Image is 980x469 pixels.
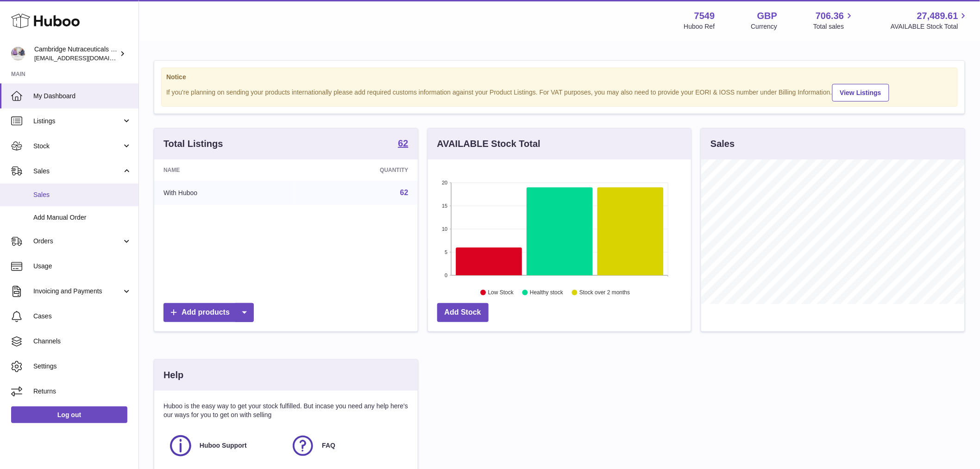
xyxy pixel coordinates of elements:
[34,45,118,63] div: Cambridge Nutraceuticals Ltd
[813,10,854,31] a: 706.36 Total sales
[33,92,132,101] span: My Dashboard
[33,237,122,246] span: Orders
[33,167,122,176] span: Sales
[154,159,293,181] th: Name
[694,10,715,22] strong: 7549
[816,10,844,22] span: 706.36
[163,303,254,322] a: Add products
[917,10,958,22] span: 27,489.61
[445,249,447,255] text: 5
[33,142,122,151] span: Stock
[293,159,418,181] th: Quantity
[398,139,408,150] a: 62
[163,402,408,419] p: Huboo is the easy way to get your stock fulfilled. But incase you need any help here's our ways f...
[33,362,132,371] span: Settings
[813,22,854,31] span: Total sales
[168,433,281,458] a: Huboo Support
[33,312,132,321] span: Cases
[33,262,132,271] span: Usage
[757,10,777,22] strong: GBP
[445,273,447,278] text: 0
[442,180,447,185] text: 20
[33,337,132,346] span: Channels
[33,117,122,126] span: Listings
[163,369,183,381] h3: Help
[11,47,25,61] img: qvc@camnutra.com
[437,138,540,150] h3: AVAILABLE Stock Total
[530,290,564,296] text: Healthy stock
[11,406,127,423] a: Log out
[891,22,969,31] span: AVAILABLE Stock Total
[166,82,953,101] div: If you're planning on sending your products internationally please add required customs informati...
[33,387,132,396] span: Returns
[33,287,122,296] span: Invoicing and Payments
[891,10,969,31] a: 27,489.61 AVAILABLE Stock Total
[437,303,489,322] a: Add Stock
[322,441,335,450] span: FAQ
[579,290,630,296] text: Stock over 2 months
[398,139,408,148] strong: 62
[832,84,889,101] a: View Listings
[200,441,247,450] span: Huboo Support
[166,73,953,82] strong: Notice
[163,138,223,150] h3: Total Listings
[154,181,293,205] td: With Huboo
[442,226,447,232] text: 10
[442,203,447,209] text: 15
[710,138,735,150] h3: Sales
[34,54,136,62] span: [EMAIL_ADDRESS][DOMAIN_NAME]
[684,22,715,31] div: Huboo Ref
[33,190,132,199] span: Sales
[488,290,514,296] text: Low Stock
[400,189,408,196] a: 62
[751,22,778,31] div: Currency
[290,433,403,458] a: FAQ
[33,213,132,222] span: Add Manual Order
